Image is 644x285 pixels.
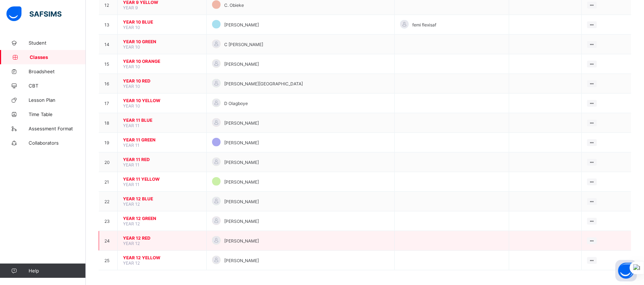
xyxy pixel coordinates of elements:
span: YEAR 10 ORANGE [123,59,201,64]
td: 13 [99,15,118,35]
span: [PERSON_NAME] [224,22,259,27]
span: YEAR 12 YELLOW [123,255,201,260]
span: YEAR 12 BLUE [123,196,201,201]
span: YEAR 9 [123,5,138,10]
span: YEAR 10 BLUE [123,19,201,25]
span: C. Obieke [224,2,244,8]
span: [PERSON_NAME] [224,219,259,224]
span: C [PERSON_NAME] [224,42,263,47]
span: YEAR 11 YELLOW [123,176,201,182]
span: YEAR 12 [123,201,140,207]
td: 24 [99,231,118,251]
span: [PERSON_NAME] [224,120,259,126]
td: 16 [99,74,118,94]
span: YEAR 11 [123,182,139,187]
span: CBT [29,83,86,89]
span: [PERSON_NAME] [224,160,259,165]
td: 15 [99,54,118,74]
span: Student [29,40,86,46]
span: YEAR 11 [123,162,139,167]
td: 23 [99,211,118,231]
span: [PERSON_NAME] [224,238,259,244]
span: [PERSON_NAME][GEOGRAPHIC_DATA] [224,81,303,86]
span: YEAR 11 BLUE [123,117,201,123]
span: YEAR 12 [123,241,140,246]
span: femi flexisaf [412,22,436,27]
span: YEAR 12 [123,260,140,266]
span: [PERSON_NAME] [224,199,259,204]
span: Classes [30,54,86,60]
span: YEAR 12 RED [123,235,201,241]
span: [PERSON_NAME] [224,258,259,263]
span: [PERSON_NAME] [224,140,259,145]
td: 22 [99,192,118,211]
span: YEAR 10 [123,64,140,69]
td: 19 [99,133,118,152]
span: [PERSON_NAME] [224,61,259,67]
img: safsims [6,6,62,21]
span: YEAR 12 GREEN [123,216,201,221]
span: YEAR 11 RED [123,157,201,162]
span: YEAR 12 [123,221,140,226]
span: YEAR 11 GREEN [123,137,201,142]
span: Assessment Format [29,126,86,131]
td: 25 [99,251,118,270]
span: YEAR 11 [123,142,139,148]
td: 17 [99,94,118,113]
td: 20 [99,152,118,172]
span: D Olagboye [224,101,248,106]
span: Collaborators [29,140,86,146]
span: YEAR 10 [123,84,140,89]
span: YEAR 10 GREEN [123,39,201,44]
span: Time Table [29,111,86,117]
td: 14 [99,35,118,54]
span: Broadsheet [29,69,86,74]
span: YEAR 10 [123,25,140,30]
span: Help [29,268,85,274]
span: YEAR 10 [123,103,140,109]
span: Lesson Plan [29,97,86,103]
button: Open asap [615,260,637,281]
td: 18 [99,113,118,133]
span: YEAR 10 YELLOW [123,98,201,103]
span: YEAR 10 [123,44,140,50]
td: 21 [99,172,118,192]
span: YEAR 11 [123,123,139,128]
span: [PERSON_NAME] [224,179,259,185]
span: YEAR 10 RED [123,78,201,84]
